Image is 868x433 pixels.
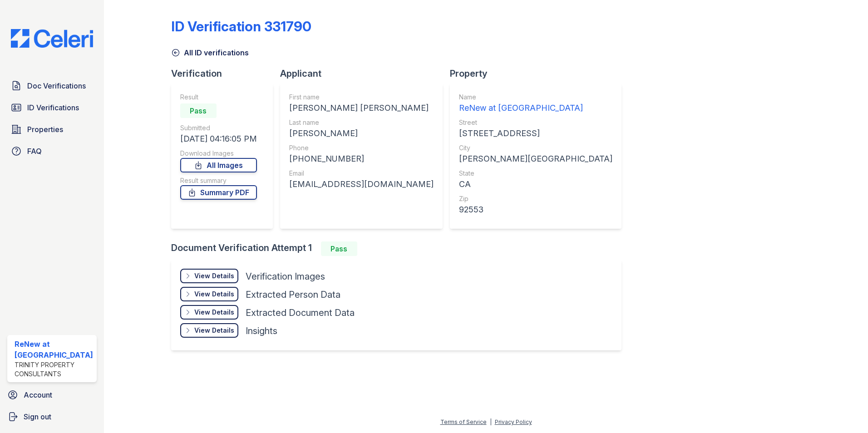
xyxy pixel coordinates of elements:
div: Street [459,118,612,127]
div: View Details [194,271,234,280]
div: Pass [321,241,357,256]
div: Trinity Property Consultants [15,360,93,379]
div: View Details [194,308,234,317]
a: ID Verifications [7,98,97,117]
div: [STREET_ADDRESS] [459,127,612,140]
a: Name ReNew at [GEOGRAPHIC_DATA] [459,93,612,114]
a: All Images [180,158,257,172]
span: ID Verifications [27,102,79,113]
img: CE_Logo_Blue-a8612792a0a2168367f1c8372b55b34899dd931a85d93a1a3d3e32e68fde9ad4.png [4,29,100,48]
div: [EMAIL_ADDRESS][DOMAIN_NAME] [289,178,434,191]
div: Submitted [180,123,257,133]
div: Last name [289,118,434,127]
div: Download Images [180,149,257,158]
div: View Details [194,326,234,335]
div: Verification [171,67,280,80]
a: Privacy Policy [495,418,532,425]
div: ReNew at [GEOGRAPHIC_DATA] [15,339,93,360]
div: Verification Images [246,270,325,283]
div: Applicant [280,67,450,80]
div: Document Verification Attempt 1 [171,241,629,256]
div: Pass [180,103,217,118]
div: Extracted Document Data [246,306,355,319]
div: Property [450,67,629,80]
div: | [490,418,492,425]
div: Phone [289,143,434,153]
div: [PERSON_NAME][GEOGRAPHIC_DATA] [459,153,612,165]
div: Result summary [180,176,257,185]
a: FAQ [7,142,97,160]
div: [DATE] 04:16:05 PM [180,133,257,145]
div: First name [289,93,434,102]
a: Terms of Service [440,418,487,425]
div: Zip [459,194,612,203]
div: City [459,143,612,153]
div: View Details [194,290,234,299]
a: Sign out [4,408,100,426]
div: State [459,169,612,178]
div: Result [180,93,257,102]
a: Properties [7,120,97,138]
a: Doc Verifications [7,77,97,95]
a: Summary PDF [180,185,257,200]
span: Properties [27,124,63,135]
a: All ID verifications [171,47,249,58]
div: ID Verification 331790 [171,18,311,34]
div: Extracted Person Data [246,288,340,301]
div: Insights [246,325,277,337]
span: Sign out [24,411,51,422]
span: FAQ [27,146,42,157]
a: Account [4,386,100,404]
div: 92553 [459,203,612,216]
div: ReNew at [GEOGRAPHIC_DATA] [459,102,612,114]
div: Email [289,169,434,178]
div: [PERSON_NAME] [289,127,434,140]
div: CA [459,178,612,191]
div: Name [459,93,612,102]
div: [PERSON_NAME] [PERSON_NAME] [289,102,434,114]
span: Doc Verifications [27,80,86,91]
div: [PHONE_NUMBER] [289,153,434,165]
span: Account [24,389,52,400]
